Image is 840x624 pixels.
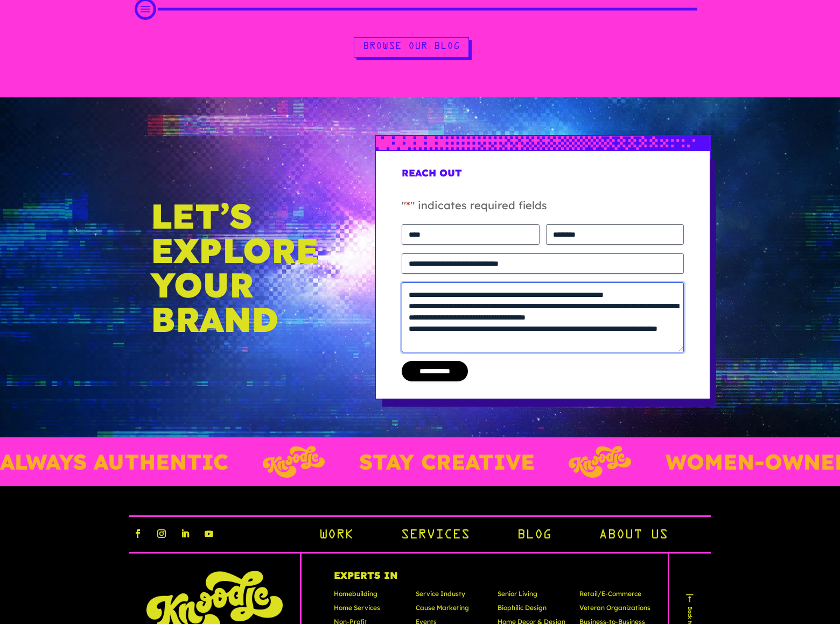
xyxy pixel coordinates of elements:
[599,527,668,545] a: About Us
[517,527,551,545] a: Blog
[200,525,218,542] a: youtube
[416,589,487,603] p: Service Industy
[177,525,194,542] a: linkedin
[376,136,710,150] img: px-grad-blue-short.svg
[561,446,624,478] img: Layer_3
[145,4,695,15] div: Scroll Projects
[498,589,569,603] p: Senior Living
[319,527,353,545] a: Work
[402,168,684,187] h4: Reach Out
[334,603,405,617] p: Home Services
[579,589,650,603] p: Retail/E-Commerce
[255,446,317,478] img: Layer_3
[153,525,170,542] a: instagram
[129,525,146,542] a: facebook
[401,527,470,545] a: Services
[334,571,650,589] h4: Experts In
[334,589,405,603] p: Homebuilding
[684,593,695,604] img: arr.png
[579,603,650,617] p: Veteran Organizations
[354,37,469,58] a: Browse Our Blog
[498,603,569,617] p: Biophilic Design
[352,446,527,478] p: STAY CREATIVE
[151,198,321,336] h5: Let’s Explore Your Brand
[416,603,487,617] p: Cause Marketing
[402,197,684,224] p: " " indicates required fields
